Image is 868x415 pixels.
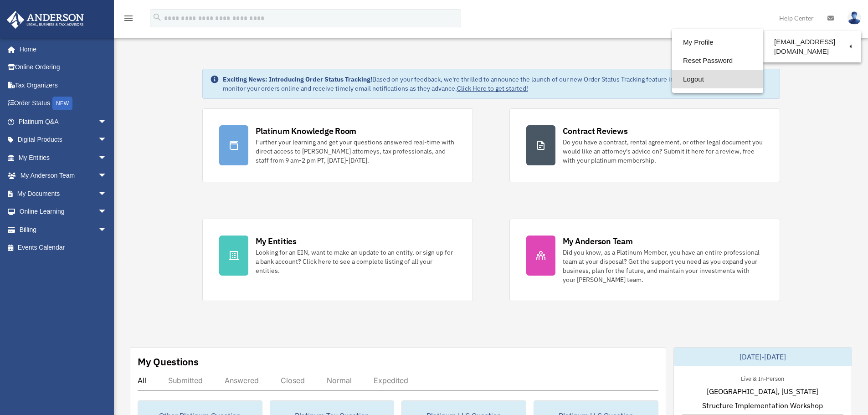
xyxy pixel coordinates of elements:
div: Contract Reviews [563,125,628,137]
div: Do you have a contract, rental agreement, or other legal document you would like an attorney's ad... [563,138,763,165]
div: [DATE]-[DATE] [674,348,852,366]
a: Home [6,40,116,58]
div: All [138,376,146,385]
span: arrow_drop_down [98,220,116,239]
a: menu [123,16,134,24]
a: Platinum Knowledge Room Further your learning and get your questions answered real-time with dire... [202,108,473,182]
a: Order StatusNEW [6,94,121,113]
a: Click Here to get started! [457,84,528,92]
span: arrow_drop_down [98,131,116,149]
img: User Pic [847,11,861,25]
div: Further your learning and get your questions answered real-time with direct access to [PERSON_NAM... [256,138,456,165]
div: Normal [327,376,352,385]
a: My Entitiesarrow_drop_down [6,149,121,167]
a: Billingarrow_drop_down [6,220,121,239]
img: Anderson Advisors Platinum Portal [4,11,87,29]
i: search [152,12,162,22]
span: Structure Implementation Workshop [702,400,823,411]
a: Platinum Q&Aarrow_drop_down [6,113,121,131]
div: Based on your feedback, we're thrilled to announce the launch of our new Order Status Tracking fe... [223,75,772,93]
span: arrow_drop_down [98,203,116,221]
span: arrow_drop_down [98,149,116,167]
span: arrow_drop_down [98,184,116,203]
div: Did you know, as a Platinum Member, you have an entire professional team at your disposal? Get th... [563,248,763,284]
strong: Exciting News: Introducing Order Status Tracking! [223,75,372,83]
a: Contract Reviews Do you have a contract, rental agreement, or other legal document you would like... [509,108,780,182]
div: My Anderson Team [563,236,633,247]
div: Expedited [374,376,408,385]
div: Answered [225,376,259,385]
div: Platinum Knowledge Room [256,125,357,137]
span: [GEOGRAPHIC_DATA], [US_STATE] [707,386,818,397]
span: arrow_drop_down [98,167,116,185]
a: My Anderson Teamarrow_drop_down [6,167,121,185]
a: Online Ordering [6,58,121,77]
div: Closed [281,376,305,385]
div: Submitted [168,376,203,385]
span: arrow_drop_down [98,113,116,131]
a: My Anderson Team Did you know, as a Platinum Member, you have an entire professional team at your... [509,219,780,301]
a: Online Learningarrow_drop_down [6,203,121,221]
a: Tax Organizers [6,76,121,94]
a: [EMAIL_ADDRESS][DOMAIN_NAME] [763,33,861,60]
div: My Questions [138,355,199,369]
div: Looking for an EIN, want to make an update to an entity, or sign up for a bank account? Click her... [256,248,456,275]
a: My Documentsarrow_drop_down [6,184,121,203]
a: Events Calendar [6,239,121,257]
i: menu [123,13,134,24]
a: Logout [672,70,763,89]
div: My Entities [256,236,297,247]
a: My Profile [672,33,763,52]
a: Digital Productsarrow_drop_down [6,131,121,149]
a: My Entities Looking for an EIN, want to make an update to an entity, or sign up for a bank accoun... [202,219,473,301]
div: Live & In-Person [734,373,791,383]
div: NEW [52,97,72,110]
a: Reset Password [672,51,763,70]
